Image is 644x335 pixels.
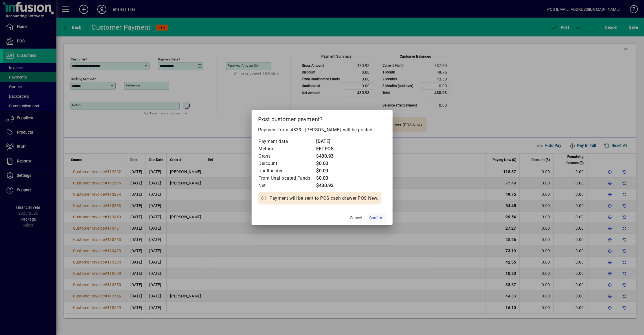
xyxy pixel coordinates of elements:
span: Cancel [350,215,362,221]
td: Gross [258,153,316,160]
td: $430.93 [316,182,339,189]
h2: Post customer payment? [252,110,393,126]
td: From Unallocated Funds [258,175,316,182]
span: Payment will be sent to POS cash drawer POS New. [270,195,379,202]
td: Unallocated [258,167,316,175]
td: Payment date [258,138,316,145]
button: Confirm [367,213,386,223]
button: Cancel [347,213,365,223]
td: $0.00 [316,167,339,175]
p: Payment from '4839 - [PERSON_NAME]' will be posted. [258,127,386,133]
td: Method: [258,145,316,153]
td: EFTPOS [316,145,339,153]
td: $0.00 [316,160,339,167]
td: $430.93 [316,153,339,160]
td: Net [258,182,316,189]
td: [DATE] [316,138,339,145]
td: $0.00 [316,175,339,182]
td: Discount [258,160,316,167]
span: Confirm [370,215,384,221]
